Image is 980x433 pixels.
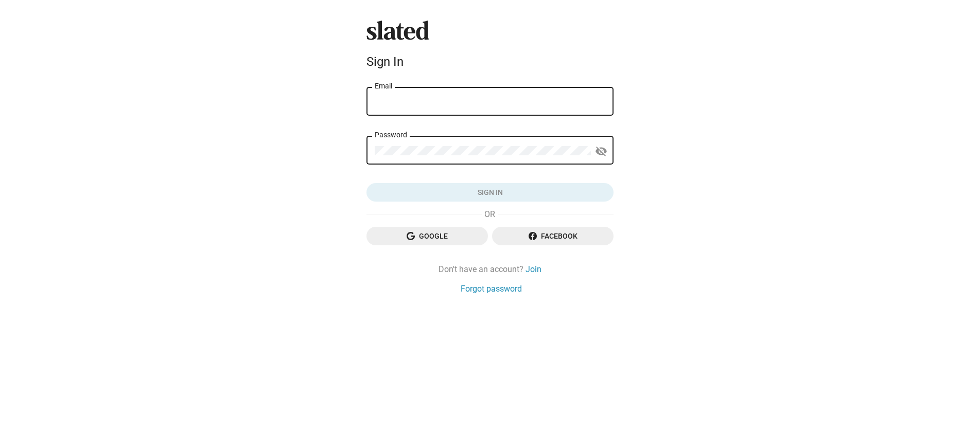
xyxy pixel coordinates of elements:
button: Google [366,227,488,245]
a: Forgot password [461,283,522,294]
button: Show password [591,141,611,161]
span: Facebook [500,227,605,245]
button: Facebook [492,227,614,245]
div: Don't have an account? [366,264,614,275]
a: Join [526,264,541,275]
sl-branding: Sign In [366,21,614,73]
div: Sign In [366,55,614,69]
span: Google [375,227,480,245]
mat-icon: visibility_off [595,143,607,159]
